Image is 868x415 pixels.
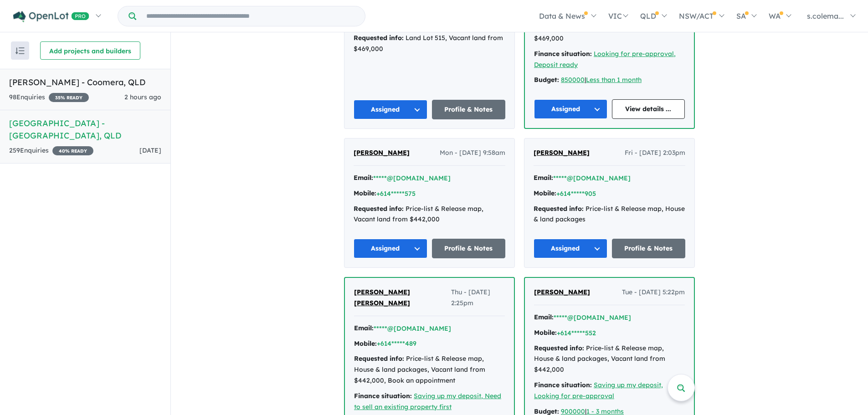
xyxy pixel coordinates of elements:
span: Fri - [DATE] 2:03pm [625,148,685,159]
span: [PERSON_NAME] [534,149,590,157]
a: Profile & Notes [432,100,506,119]
strong: Finance situation: [534,381,592,389]
strong: Finance situation: [534,50,592,58]
strong: Mobile: [534,189,556,197]
a: Looking for pre-approval, Deposit ready [534,50,676,69]
div: Price-list & Release map, Vacant land from $442,000 [354,204,505,225]
div: 259 Enquir ies [9,145,93,156]
strong: Budget: [534,76,559,84]
a: Less than 1 month [586,76,642,84]
strong: Mobile: [354,339,377,348]
span: Tue - [DATE] 5:22pm [622,287,685,298]
div: Land Lot 515, Vacant land from $469,000 [354,33,505,55]
span: 40 % READY [52,146,93,155]
span: 2 hours ago [124,93,161,101]
div: Price-list & Release map, House & land packages, Vacant land from $442,000 [534,343,685,375]
input: Try estate name, suburb, builder or developer [138,6,363,26]
a: Saving up my deposit, Looking for pre-approval [534,381,663,400]
span: 35 % READY [49,93,89,102]
strong: Finance situation: [354,392,412,400]
button: Add projects and builders [40,41,140,60]
strong: Mobile: [534,328,557,337]
strong: Email: [534,174,553,182]
img: Openlot PRO Logo White [13,11,89,22]
a: [PERSON_NAME] [PERSON_NAME] [354,287,451,309]
a: [PERSON_NAME] [534,148,590,159]
button: Assigned [354,239,427,258]
strong: Mobile: [354,189,376,197]
div: Price-list & Release map, House & land packages, Vacant land from $442,000, Book an appointment [354,354,505,386]
strong: Requested info: [534,344,584,352]
a: Profile & Notes [432,239,506,258]
div: 98 Enquir ies [9,92,89,103]
strong: Requested info: [354,34,404,42]
a: Profile & Notes [612,239,686,258]
a: Saving up my deposit, Need to sell an existing property first [354,392,501,411]
strong: Requested info: [354,354,404,363]
div: | [534,75,685,86]
span: [PERSON_NAME] [354,149,410,157]
a: View details ... [612,99,685,119]
strong: Email: [534,313,554,321]
span: [PERSON_NAME] [534,288,590,296]
a: [PERSON_NAME] [534,287,590,298]
img: sort.svg [15,47,25,54]
button: Assigned [534,99,607,119]
strong: Email: [354,324,374,332]
strong: Email: [354,174,373,182]
strong: Requested info: [354,205,404,213]
button: Assigned [354,100,427,119]
strong: Requested info: [534,205,584,213]
span: Thu - [DATE] 2:25pm [451,287,505,309]
span: s.colema... [807,11,844,20]
h5: [PERSON_NAME] - Coomera , QLD [9,76,161,88]
a: [PERSON_NAME] [354,148,410,159]
button: Assigned [534,239,607,258]
h5: [GEOGRAPHIC_DATA] - [GEOGRAPHIC_DATA] , QLD [9,117,161,142]
span: [PERSON_NAME] [PERSON_NAME] [354,288,410,307]
span: [DATE] [139,146,161,154]
a: 850000 [561,76,585,84]
div: Price-list & Release map, House & land packages [534,204,685,225]
span: Mon - [DATE] 9:58am [440,148,505,159]
div: Land Lot 515, Vacant land from $469,000 [534,22,685,44]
